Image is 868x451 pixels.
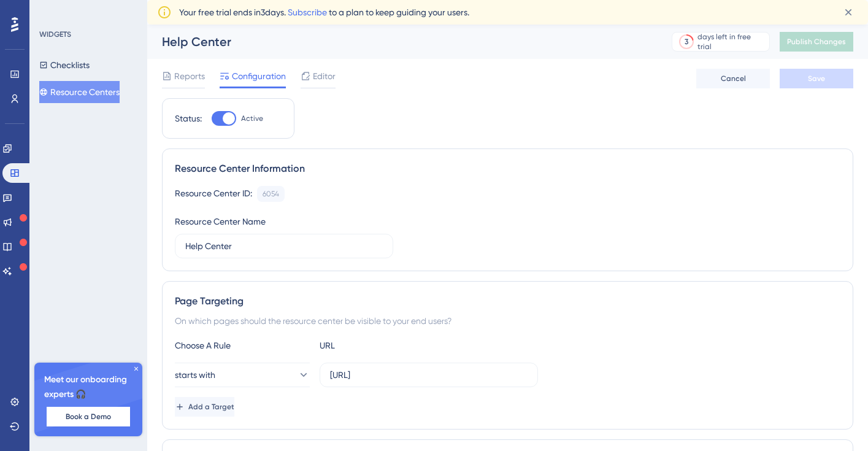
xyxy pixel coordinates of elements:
input: yourwebsite.com/path [330,368,528,382]
span: Editor [313,69,336,83]
div: Choose A Rule [175,338,310,353]
span: Save [808,74,825,83]
div: 6054 [263,189,279,199]
button: Book a Demo [47,407,130,426]
button: Publish Changes [780,32,853,52]
span: Reports [174,69,205,83]
input: Type your Resource Center name [185,239,383,253]
button: Resource Centers [39,81,120,103]
button: Checklists [39,54,90,76]
div: Resource Center ID: [175,186,252,202]
span: Meet our onboarding experts 🎧 [44,372,133,402]
span: Cancel [721,74,746,83]
span: Active [241,114,263,123]
span: Publish Changes [787,37,846,47]
iframe: UserGuiding AI Assistant Launcher [816,403,853,439]
button: Add a Target [175,397,234,417]
button: Cancel [696,69,770,88]
div: 3 [685,37,688,47]
a: Subscribe [288,7,327,17]
div: WIDGETS [39,29,71,39]
div: URL [320,338,455,353]
span: starts with [175,368,215,382]
span: Configuration [232,69,286,83]
div: Help Center [162,33,641,50]
button: starts with [175,363,310,387]
span: Add a Target [188,402,234,412]
span: Your free trial ends in 3 days. to a plan to keep guiding your users. [179,5,469,20]
div: Status: [175,111,202,126]
div: days left in free trial [697,32,766,52]
div: Page Targeting [175,294,840,309]
div: On which pages should the resource center be visible to your end users? [175,314,840,328]
button: Save [780,69,853,88]
div: Resource Center Information [175,161,840,176]
div: Resource Center Name [175,214,266,229]
span: Book a Demo [66,412,111,422]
